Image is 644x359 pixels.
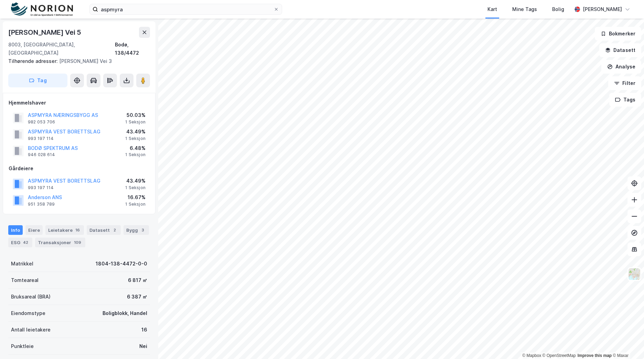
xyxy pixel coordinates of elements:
[578,353,612,358] a: Improve this map
[601,60,641,74] button: Analyse
[125,193,146,202] div: 16.67%
[11,260,33,268] div: Matrikkel
[125,185,146,191] div: 1 Seksjon
[139,342,147,350] div: Nei
[28,185,54,191] div: 993 197 114
[125,128,146,136] div: 43.49%
[141,326,147,334] div: 16
[609,93,641,107] button: Tags
[45,225,84,235] div: Leietakere
[11,309,45,317] div: Eiendomstype
[11,342,34,350] div: Punktleie
[9,164,150,173] div: Gårdeiere
[125,136,146,141] div: 1 Seksjon
[125,144,146,152] div: 6.48%
[543,353,576,358] a: OpenStreetMap
[11,326,51,334] div: Antall leietakere
[125,119,146,125] div: 1 Seksjon
[124,225,149,235] div: Bygg
[628,268,641,281] img: Z
[28,119,55,125] div: 982 053 706
[522,353,541,358] a: Mapbox
[11,2,73,17] img: norion-logo.80e7a08dc31c2e691866.png
[128,276,147,284] div: 6 817 ㎡
[11,276,39,284] div: Tomteareal
[610,326,644,359] iframe: Chat Widget
[28,136,54,141] div: 993 197 114
[583,5,622,13] div: [PERSON_NAME]
[28,202,55,207] div: 951 358 789
[610,326,644,359] div: Kontrollprogram for chat
[8,41,115,57] div: 8003, [GEOGRAPHIC_DATA], [GEOGRAPHIC_DATA]
[98,4,273,14] input: Søk på adresse, matrikkel, gårdeiere, leietakere eller personer
[512,5,537,13] div: Mine Tags
[487,5,497,13] div: Kart
[28,152,55,157] div: 946 028 614
[8,238,32,247] div: ESG
[125,177,146,185] div: 43.49%
[599,43,641,57] button: Datasett
[139,227,146,233] div: 3
[96,260,147,268] div: 1804-138-4472-0-0
[125,111,146,119] div: 50.03%
[74,227,81,233] div: 16
[115,41,150,57] div: Bodø, 138/4472
[125,202,146,207] div: 1 Seksjon
[595,27,641,41] button: Bokmerker
[8,225,23,235] div: Info
[87,225,121,235] div: Datasett
[22,239,30,246] div: 42
[9,99,150,107] div: Hjemmelshaver
[552,5,564,13] div: Bolig
[73,239,83,246] div: 109
[103,309,147,317] div: Boligblokk, Handel
[8,74,67,87] button: Tag
[8,57,144,65] div: [PERSON_NAME] Vei 3
[35,238,85,247] div: Transaksjoner
[25,225,43,235] div: Eiere
[8,27,83,38] div: [PERSON_NAME] Vei 5
[8,58,59,64] span: Tilhørende adresser:
[11,293,51,301] div: Bruksareal (BRA)
[125,152,146,157] div: 1 Seksjon
[111,227,118,233] div: 2
[127,293,147,301] div: 6 387 ㎡
[608,76,641,90] button: Filter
